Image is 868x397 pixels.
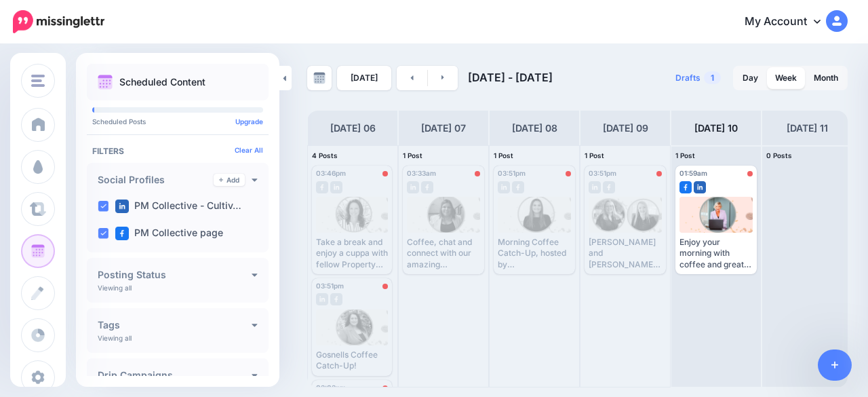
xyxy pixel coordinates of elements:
[214,174,245,186] a: Add
[589,237,662,270] div: [PERSON_NAME] and [PERSON_NAME] from PIP are hosting a relaxed coffee catch-up on the [DATE]. It’...
[13,10,104,33] img: Missinglettr
[766,151,792,159] span: 0 Posts
[421,120,466,136] h4: [DATE] 07
[316,383,346,392] span: 03:03pm
[731,5,848,39] a: My Account
[316,293,328,305] img: linkedin-grey-square.png
[98,371,252,380] h4: Drip Campaigns
[498,169,526,177] span: 03:51pm
[330,120,376,136] h4: [DATE] 06
[603,181,615,193] img: facebook-grey-square.png
[498,237,571,270] div: Morning Coffee Catch-Up, hosted by [PERSON_NAME] - Thryve Property. See you there!
[694,120,738,136] h4: [DATE] 10
[316,349,388,372] div: Gosnells Coffee Catch-Up!
[98,320,252,330] h4: Tags
[98,270,252,280] h4: Posting Status
[407,181,419,193] img: linkedin-grey-square.png
[679,181,692,193] img: facebook-square.png
[407,169,436,177] span: 03:33am
[115,200,241,213] label: PM Collective - Cultiv…
[115,200,129,213] img: linkedin-square.png
[312,151,338,159] span: 4 Posts
[235,146,263,154] a: Clear All
[316,282,344,290] span: 03:51pm
[603,120,648,136] h4: [DATE] 09
[787,120,828,136] h4: [DATE] 11
[98,334,132,342] p: Viewing all
[675,151,695,159] span: 1 Post
[98,75,113,90] img: calendar.png
[704,71,721,84] span: 1
[679,237,753,270] div: Enjoy your morning with coffee and great conversation! Join the amazing [PERSON_NAME] from Blackb...
[235,117,263,126] a: Upgrade
[92,118,263,125] p: Scheduled Posts
[585,151,604,159] span: 1 Post
[734,67,766,89] a: Day
[512,120,557,136] h4: [DATE] 08
[337,66,391,90] a: [DATE]
[330,293,342,305] img: facebook-grey-square.png
[31,75,45,87] img: menu.png
[468,71,553,84] span: [DATE] - [DATE]
[403,151,422,159] span: 1 Post
[92,146,263,156] h4: Filters
[589,169,616,177] span: 03:51pm
[667,66,729,90] a: Drafts1
[806,67,846,89] a: Month
[98,284,132,292] p: Viewing all
[119,77,205,87] p: Scheduled Content
[421,181,433,193] img: facebook-grey-square.png
[316,181,328,193] img: facebook-grey-square.png
[115,227,223,240] label: PM Collective page
[330,181,342,193] img: linkedin-grey-square.png
[694,181,706,193] img: linkedin-square.png
[313,72,325,84] img: calendar-grey-darker.png
[498,181,510,193] img: linkedin-grey-square.png
[407,237,480,270] div: Coffee, chat and connect with our amazing [PERSON_NAME] from Recruit and Consult. See you [DATE]!
[675,74,701,82] span: Drafts
[679,169,707,177] span: 01:59am
[512,181,524,193] img: facebook-grey-square.png
[494,151,513,159] span: 1 Post
[767,67,805,89] a: Week
[98,175,214,185] h4: Social Profiles
[316,169,346,177] span: 03:46pm
[316,237,388,270] div: Take a break and enjoy a cuppa with fellow Property Managers, hosted by the lovely [PERSON_NAME] ...
[115,227,129,240] img: facebook-square.png
[589,181,601,193] img: linkedin-grey-square.png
